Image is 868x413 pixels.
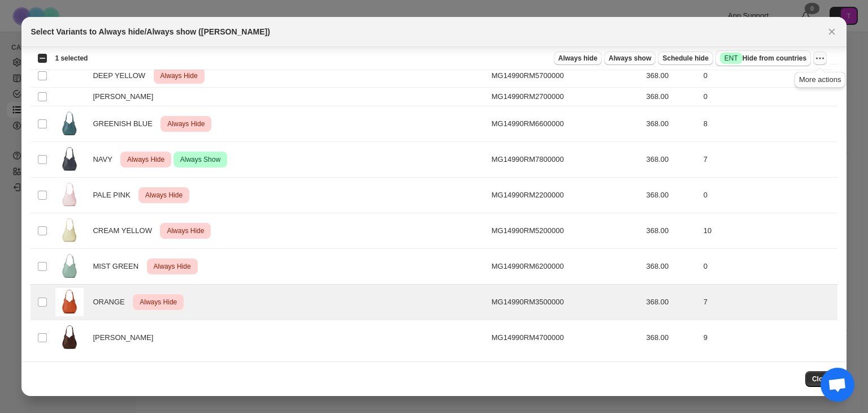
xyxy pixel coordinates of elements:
span: Always Hide [143,188,185,202]
td: 368.00 [643,88,700,106]
td: 7 [700,142,837,178]
td: 368.00 [643,64,700,88]
td: MG14990RM7800000 [488,142,643,178]
td: MG14990RM5700000 [488,64,643,88]
button: SuccessENTHide from countries [715,50,811,66]
span: GREENISH BLUE [93,118,158,130]
span: Always Hide [158,69,200,83]
span: Close [812,375,831,384]
span: Hide from countries [720,53,806,64]
td: 368.00 [643,106,700,142]
span: DEEP YELLOW [93,70,151,81]
button: Close [824,24,840,40]
span: NAVY [93,154,118,165]
button: Always show [604,51,656,65]
td: MG14990RM3500000 [488,285,643,320]
span: ORANGE [93,296,131,308]
td: 10 [700,213,837,249]
td: MG14990RM2200000 [488,178,643,213]
span: Always show [609,54,651,63]
td: 0 [700,249,837,285]
a: Open chat [821,368,854,402]
span: ENT [724,54,738,63]
td: 0 [700,88,837,106]
td: 8 [700,106,837,142]
td: 0 [700,64,837,88]
span: [PERSON_NAME] [93,332,159,343]
span: Always Hide [151,260,193,273]
span: MIST GREEN [93,261,145,272]
img: MG14990_RM52_color_01.jpg [55,217,84,245]
button: Always hide [554,51,602,65]
span: Always Hide [165,117,207,131]
td: MG14990RM6200000 [488,249,643,285]
td: MG14990RM4700000 [488,320,643,356]
td: 368.00 [643,142,700,178]
td: MG14990RM6600000 [488,106,643,142]
button: More actions [813,51,827,65]
td: MG14990RM5200000 [488,213,643,249]
span: PALE PINK [93,190,136,201]
span: Always Hide [137,295,179,309]
td: 368.00 [643,178,700,213]
span: [PERSON_NAME] [93,91,159,102]
span: Always Hide [125,153,167,166]
span: Always hide [558,54,597,63]
span: Schedule hide [662,54,708,63]
span: Always Show [178,153,223,166]
td: 368.00 [643,213,700,249]
h2: Select Variants to Always hide/Always show ([PERSON_NAME]) [31,26,270,37]
td: 9 [700,320,837,356]
img: MG14990_RM35_color_01_4575a446-a865-4b70-9c33-c1311e99d13b.webp [55,288,84,316]
img: MG14990_RM62_color_01.jpg [55,252,84,281]
span: CREAM YELLOW [93,225,158,236]
td: 7 [700,285,837,320]
td: 368.00 [643,320,700,356]
img: MG14990_RM22_color_01_8ca69444-fc9d-4373-87b6-81abab14d938.jpg [55,181,84,209]
img: MG14990_RM66_color_01_fc3423e4-a302-4b7c-9f22-4e4ddfa27948.jpg [55,110,84,138]
img: MG14990_RM78_color_01_99efec03-d8e2-4cc2-a9bc-c3f1734d1919.jpg [55,145,84,174]
span: Always Hide [164,224,206,238]
td: 368.00 [643,249,700,285]
img: MG14990_RM47_color_01_1_f77c5036-d11d-4968-9f08-ef5811b91a6d.webp [55,324,84,352]
td: 368.00 [643,285,700,320]
td: 0 [700,178,837,213]
span: 1 selected [55,54,88,63]
button: Close [805,371,837,387]
button: Schedule hide [658,51,713,65]
td: MG14990RM2700000 [488,88,643,106]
